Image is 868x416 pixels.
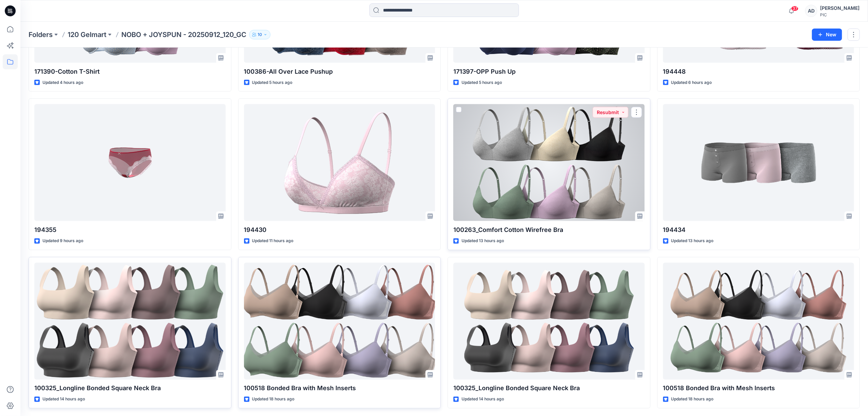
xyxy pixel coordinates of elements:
[252,79,293,86] p: Updated 5 hours ago
[42,79,83,86] p: Updated 4 hours ago
[34,263,226,380] a: 100325_Longline Bonded Square Neck Bra
[244,384,435,393] p: 100518 Bonded Bra with Mesh Inserts
[42,396,85,403] p: Updated 14 hours ago
[663,263,854,380] a: 100518 Bonded Bra with Mesh Inserts
[671,396,714,403] p: Updated 18 hours ago
[249,30,271,39] button: 10
[671,237,714,245] p: Updated 13 hours ago
[453,263,645,380] a: 100325_Longline Bonded Square Neck Bra
[462,396,504,403] p: Updated 14 hours ago
[453,225,645,235] p: 100263_Comfort Cotton Wirefree Bra
[663,384,854,393] p: 100518 Bonded Bra with Mesh Inserts
[252,237,294,245] p: Updated 11 hours ago
[820,12,860,17] div: PIC
[42,237,83,245] p: Updated 9 hours ago
[671,79,712,86] p: Updated 6 hours ago
[252,396,295,403] p: Updated 18 hours ago
[244,225,435,235] p: 194430
[244,104,435,221] a: 194430
[34,225,226,235] p: 194355
[34,67,226,76] p: 171390-Cotton T-Shirt
[34,384,226,393] p: 100325_Longline Bonded Square Neck Bra
[29,30,53,39] a: Folders
[663,104,854,221] a: 194434
[805,5,817,17] div: AD
[244,67,435,76] p: 100386-All Over Lace Pushup
[663,67,854,76] p: 194448
[244,263,435,380] a: 100518 Bonded Bra with Mesh Inserts
[820,4,860,12] div: [PERSON_NAME]
[462,237,504,245] p: Updated 13 hours ago
[663,225,854,235] p: 194434
[453,104,645,221] a: 100263_Comfort Cotton Wirefree Bra
[34,104,226,221] a: 194355
[68,30,106,39] a: 120 Gelmart
[812,29,842,41] button: New
[791,6,799,11] span: 37
[258,31,262,38] p: 10
[453,67,645,76] p: 171397-OPP Push Up
[462,79,502,86] p: Updated 5 hours ago
[121,30,246,39] p: NOBO + JOYSPUN - 20250912_120_GC
[453,384,645,393] p: 100325_Longline Bonded Square Neck Bra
